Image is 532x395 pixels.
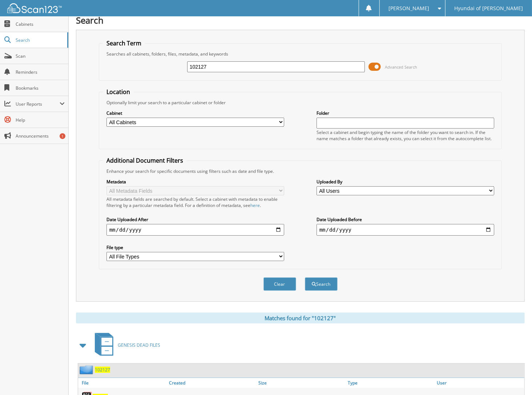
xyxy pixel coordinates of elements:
[7,3,62,13] img: scan123-logo-white.svg
[103,168,498,174] div: Enhance your search for specific documents using filters such as date and file type.
[16,37,64,43] span: Search
[346,378,435,388] a: Type
[435,378,524,388] a: User
[106,110,284,116] label: Cabinet
[118,342,160,348] span: GENESIS DEAD FILES
[257,378,346,388] a: Size
[317,129,494,142] div: Select a cabinet and begin typing the name of the folder you want to search in. If the name match...
[454,6,523,11] span: Hyundai of [PERSON_NAME]
[103,51,498,57] div: Searches all cabinets, folders, files, metadata, and keywords
[103,88,134,96] legend: Location
[16,85,65,91] span: Bookmarks
[76,14,525,26] h1: Search
[250,202,260,208] a: here
[16,117,65,123] span: Help
[305,277,338,291] button: Search
[317,224,494,236] input: end
[263,277,296,291] button: Clear
[103,39,145,47] legend: Search Term
[106,179,284,185] label: Metadata
[95,367,110,373] a: 102127
[103,99,498,106] div: Optionally limit your search to a particular cabinet or folder
[16,101,60,107] span: User Reports
[106,216,284,223] label: Date Uploaded After
[103,156,187,164] legend: Additional Document Filters
[16,69,65,75] span: Reminders
[385,64,417,70] span: Advanced Search
[106,244,284,251] label: File type
[317,110,494,116] label: Folder
[168,378,257,388] a: Created
[16,53,65,59] span: Scan
[16,21,65,27] span: Cabinets
[78,378,168,388] a: File
[80,365,95,374] img: folder2.png
[317,216,494,223] label: Date Uploaded Before
[90,331,160,359] a: GENESIS DEAD FILES
[388,6,429,11] span: [PERSON_NAME]
[76,313,525,323] div: Matches found for "102127"
[16,133,65,139] span: Announcements
[317,179,494,185] label: Uploaded By
[106,196,284,208] div: All metadata fields are searched by default. Select a cabinet with metadata to enable filtering b...
[106,224,284,236] input: start
[60,133,65,139] div: 1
